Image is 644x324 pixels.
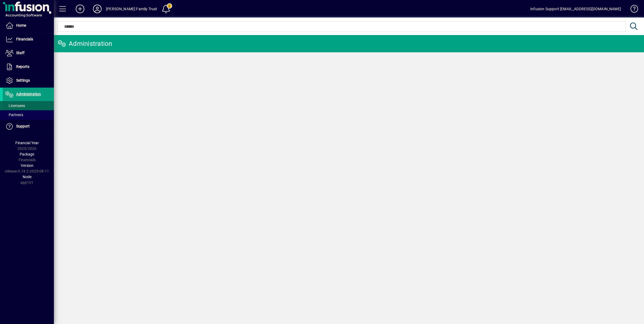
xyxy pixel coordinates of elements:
[16,37,33,41] span: Financials
[20,152,34,156] span: Package
[16,23,26,27] span: Home
[16,92,41,96] span: Administration
[3,33,54,46] a: Financials
[3,120,54,133] a: Support
[89,4,106,14] button: Profile
[3,101,54,110] a: Licensees
[3,46,54,60] a: Staff
[21,163,33,168] span: Version
[106,5,157,13] div: [PERSON_NAME] Family Trust
[23,175,32,179] span: Node
[3,110,54,119] a: Partners
[16,51,25,55] span: Staff
[530,5,621,13] div: Infusion Support [EMAIL_ADDRESS][DOMAIN_NAME]
[16,78,30,82] span: Settings
[3,19,54,32] a: Home
[3,60,54,74] a: Reports
[71,4,89,14] button: Add
[5,104,25,108] span: Licensees
[5,113,23,117] span: Partners
[16,124,30,128] span: Support
[15,141,39,145] span: Financial Year
[626,1,637,19] a: Knowledge Base
[3,74,54,87] a: Settings
[58,39,112,48] div: Administration
[16,64,29,69] span: Reports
